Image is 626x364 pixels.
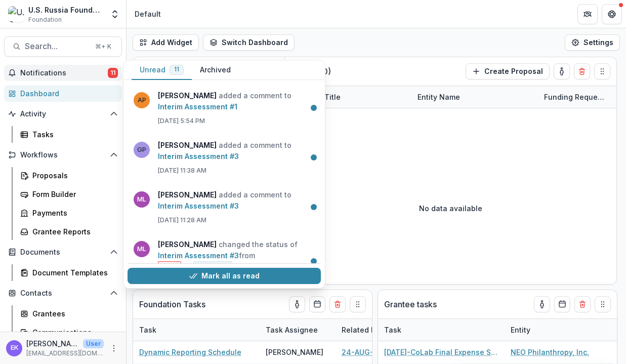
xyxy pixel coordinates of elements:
a: 24-AUG-053-BRN | Graduate Research Cooperation Project 2.0 [342,347,456,357]
div: Document Templates [32,267,114,278]
img: U.S. Russia Foundation [8,6,24,22]
button: Delete card [329,296,346,312]
p: [PERSON_NAME] [26,338,79,349]
div: Funding Requested [538,86,614,108]
p: Draft ( 0 ) [301,65,377,77]
div: Entity Name [411,86,538,108]
button: Calendar [554,296,570,312]
div: Entity [505,325,536,335]
div: Form Builder [32,189,114,199]
button: Calendar [309,296,325,312]
button: Mark all as read [128,268,321,284]
div: Task [133,319,260,341]
div: Task [378,319,505,341]
div: Emma K [11,345,18,351]
nav: breadcrumb [131,7,165,21]
p: No data available [419,203,482,214]
div: Dashboard [20,88,114,99]
p: changed the status of from [158,239,315,271]
div: Task [133,325,162,335]
a: Interim Assessment #3 [158,152,239,160]
button: Delete card [574,63,590,79]
p: User [83,339,104,348]
button: Notifications11 [4,65,122,81]
button: Archived [192,60,239,80]
button: Partners [577,4,598,24]
span: Search... [25,42,89,51]
button: toggle-assigned-to-me [554,63,570,79]
div: Grantees [32,308,114,319]
p: added a comment to [158,140,315,162]
button: Open Activity [4,106,122,122]
a: Proposals [16,167,122,184]
button: Open Documents [4,244,122,260]
button: Open Contacts [4,285,122,301]
a: Grantee Reports [16,223,122,240]
div: Grantee Reports [32,226,114,237]
span: 11 [174,66,179,73]
a: Dashboard [4,85,122,102]
p: Grantee tasks [384,298,437,310]
a: NEO Philanthropy, Inc. [511,347,589,357]
a: [DATE]-CoLab Final Expense Summary [384,347,498,357]
span: Workflows [20,151,106,159]
span: Contacts [20,289,106,298]
div: Task [378,325,407,335]
div: Default [135,9,161,19]
button: Drag [350,296,366,312]
a: Document Templates [16,264,122,281]
span: Documents [20,248,106,257]
div: Proposals [32,170,114,181]
a: Form Builder [16,186,122,203]
button: Switch Dashboard [203,34,295,51]
button: Drag [595,296,611,312]
a: Payments [16,205,122,221]
div: [PERSON_NAME] [266,347,323,357]
div: Payments [32,208,114,218]
p: added a comment to [158,90,315,112]
a: Grantees [16,305,122,322]
div: Task Assignee [260,325,324,335]
button: Drag [594,63,610,79]
button: Get Help [602,4,622,24]
div: Entity Name [411,92,466,102]
button: Open Workflows [4,147,122,163]
button: toggle-assigned-to-me [534,296,550,312]
div: U.S. Russia Foundation [28,5,104,15]
button: toggle-assigned-to-me [289,296,305,312]
span: Foundation [28,15,62,24]
span: Notifications [20,69,108,77]
button: Delete card [574,296,591,312]
div: Proposal Title [285,86,411,108]
button: Create Proposal [466,63,550,79]
button: Settings [565,34,620,51]
div: ⌘ + K [93,41,113,52]
a: Communications [16,324,122,341]
button: Open entity switcher [108,4,122,24]
div: Funding Requested [538,92,614,102]
button: Unread [132,60,192,80]
div: Communications [32,327,114,338]
span: Activity [20,110,106,118]
div: Related Proposal [336,319,462,341]
button: Search... [4,36,122,57]
div: Task Assignee [260,319,336,341]
div: Related Proposal [336,325,408,335]
p: Foundation Tasks [139,298,205,310]
p: [EMAIL_ADDRESS][DOMAIN_NAME] [26,349,104,358]
span: 11 [108,68,118,78]
a: Interim Assessment #1 [158,102,237,111]
p: added a comment to [158,189,315,212]
a: Dynamic Reporting Schedule [139,347,241,357]
button: Add Widget [133,34,199,51]
a: Interim Assessment #3 [158,251,239,260]
a: Interim Assessment #3 [158,201,239,210]
button: More [108,342,120,354]
div: Tasks [32,129,114,140]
